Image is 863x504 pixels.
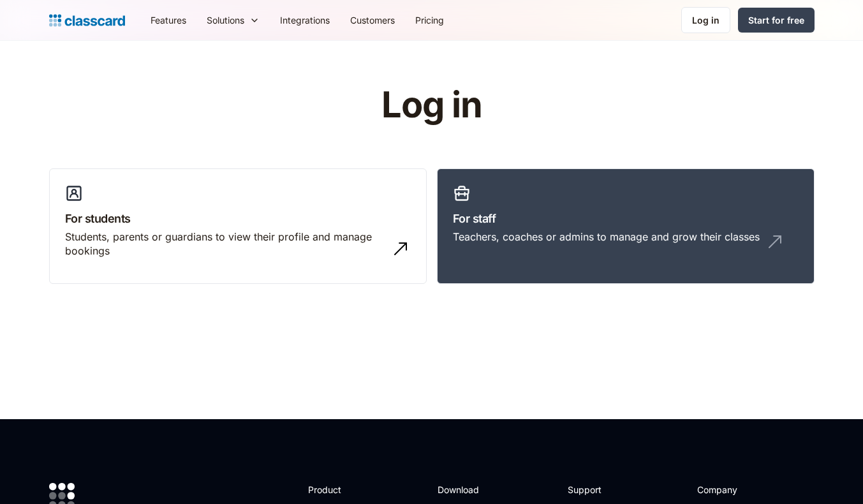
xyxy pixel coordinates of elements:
[340,6,405,34] a: Customers
[49,168,427,285] a: For studentsStudents, parents or guardians to view their profile and manage bookings
[748,13,804,27] div: Start for free
[453,210,799,227] h3: For staff
[65,230,385,258] div: Students, parents or guardians to view their profile and manage bookings
[681,7,730,33] a: Log in
[270,6,340,34] a: Integrations
[207,13,244,27] div: Solutions
[692,13,719,27] div: Log in
[453,230,760,244] div: Teachers, coaches or admins to manage and grow their classes
[140,6,196,34] a: Features
[697,483,782,496] h2: Company
[196,6,270,34] div: Solutions
[308,483,376,496] h2: Product
[738,8,815,33] a: Start for free
[49,11,125,29] a: home
[568,483,619,496] h2: Support
[65,210,411,227] h3: For students
[437,168,815,285] a: For staffTeachers, coaches or admins to manage and grow their classes
[229,85,634,125] h1: Log in
[438,483,490,496] h2: Download
[405,6,454,34] a: Pricing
